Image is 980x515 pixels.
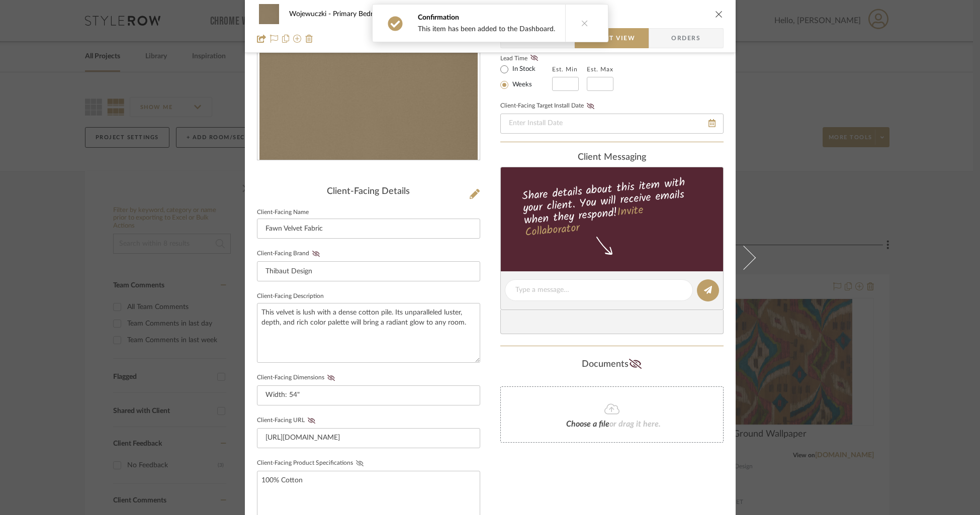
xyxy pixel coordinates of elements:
[566,420,609,428] span: Choose a file
[257,428,480,448] input: Enter item URL
[500,356,724,372] div: Documents
[715,10,724,19] button: close
[499,174,725,241] div: Share details about this item with your client. You will receive emails when they respond!
[257,374,338,381] label: Client-Facing Dimensions
[510,65,536,74] label: In Stock
[305,35,313,43] img: Remove from project
[257,210,309,215] label: Client-Facing Name
[552,66,578,73] label: Est. Min
[500,152,724,163] div: client Messaging
[324,374,338,381] button: Client-Facing Dimensions
[584,102,597,110] button: Client-Facing Target Install Date
[257,219,480,239] input: Enter Client-Facing Item Name
[500,114,724,134] input: Enter Install Date
[309,250,323,257] button: Client-Facing Brand
[257,250,323,257] label: Client-Facing Brand
[257,385,480,405] input: Enter item dimensions
[527,53,541,63] button: Lead Time
[333,11,394,18] span: Primary Bedroom
[510,80,532,89] label: Weeks
[289,11,333,18] span: Wojewuczki
[257,261,480,281] input: Enter Client-Facing Brand
[660,28,711,48] span: Orders
[418,13,555,23] div: Confirmation
[257,4,281,24] img: dd411745-4c55-4d9a-82c7-96b9718e6104_48x40.jpg
[418,25,555,34] div: This item has been added to the Dashboard.
[500,54,552,63] label: Lead Time
[587,66,613,73] label: Est. Max
[257,294,324,299] label: Client-Facing Description
[589,28,635,48] span: Client View
[353,460,367,467] button: Client-Facing Product Specifications
[257,417,318,424] label: Client-Facing URL
[500,63,552,91] mat-radio-group: Select item type
[305,417,318,424] button: Client-Facing URL
[257,460,367,467] label: Client-Facing Product Specifications
[609,420,661,428] span: or drag it here.
[257,186,480,197] div: Client-Facing Details
[500,102,597,110] label: Client-Facing Target Install Date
